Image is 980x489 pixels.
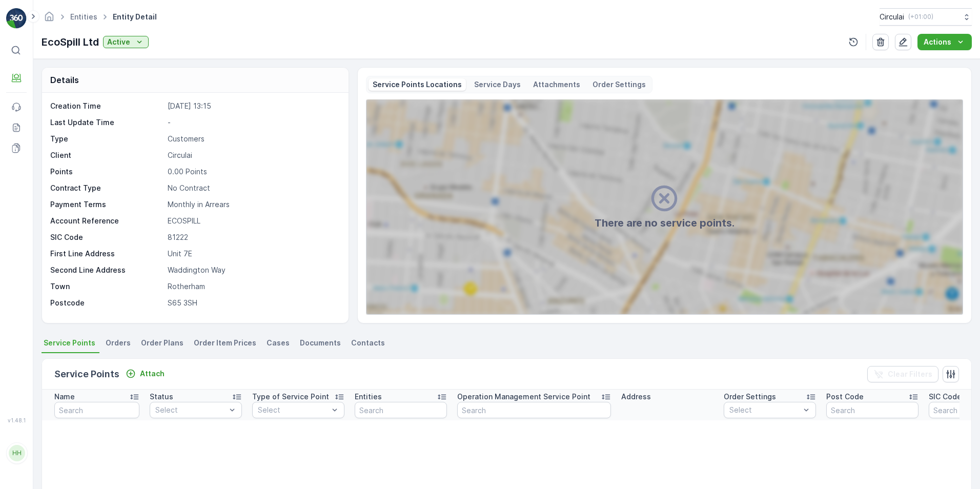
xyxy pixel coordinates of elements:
[106,338,131,348] span: Orders
[168,134,338,144] p: Customers
[50,134,164,144] p: Type
[168,117,338,128] p: -
[168,249,338,259] p: Unit 7E
[457,402,611,418] input: Search
[880,8,972,26] button: Circulai(+01:00)
[373,79,462,90] p: Service Points Locations
[107,37,130,47] p: Active
[50,167,164,177] p: Points
[593,79,646,90] p: Order Settings
[44,338,95,348] span: Service Points
[50,216,164,226] p: Account Reference
[50,150,164,160] p: Client
[168,150,338,160] p: Circulai
[9,445,25,461] div: HH
[924,37,951,47] p: Actions
[54,402,139,418] input: Search
[70,12,97,21] a: Entities
[258,405,329,415] p: Select
[6,8,27,29] img: logo
[168,265,338,275] p: Waddington Way
[50,199,164,210] p: Payment Terms
[929,392,962,402] p: SIC Code
[867,366,938,382] button: Clear Filters
[50,265,164,275] p: Second Line Address
[267,338,290,348] span: Cases
[50,183,164,193] p: Contract Type
[168,232,338,242] p: 81222
[194,338,256,348] span: Order Item Prices
[355,402,447,418] input: Search
[729,405,800,415] p: Select
[6,425,27,481] button: HH
[150,392,173,402] p: Status
[50,101,164,111] p: Creation Time
[42,34,99,50] p: EcoSpill Ltd
[595,215,734,231] h2: There are no service points.
[111,12,159,22] span: Entity Detail
[50,298,164,308] p: Postcode
[54,367,119,381] p: Service Points
[121,368,169,380] button: Attach
[50,74,79,86] p: Details
[168,281,338,292] p: Rotherham
[50,281,164,292] p: Town
[168,298,338,308] p: S65 3SH
[355,392,382,402] p: Entities
[300,338,341,348] span: Documents
[155,405,226,415] p: Select
[6,417,27,423] span: v 1.48.1
[141,338,183,348] span: Order Plans
[168,216,338,226] p: ECOSPILL
[252,392,329,402] p: Type of Service Point
[54,392,75,402] p: Name
[917,34,972,50] button: Actions
[50,249,164,259] p: First Line Address
[888,369,932,379] p: Clear Filters
[103,36,149,48] button: Active
[457,392,590,402] p: Operation Management Service Point
[474,79,521,90] p: Service Days
[168,183,338,193] p: No Contract
[44,15,55,24] a: Homepage
[351,338,385,348] span: Contacts
[50,117,164,128] p: Last Update Time
[168,199,338,210] p: Monthly in Arrears
[621,392,651,402] p: Address
[50,232,164,242] p: SIC Code
[140,369,165,379] p: Attach
[908,13,933,21] p: ( +01:00 )
[533,79,580,90] p: Attachments
[826,392,864,402] p: Post Code
[168,101,338,111] p: [DATE] 13:15
[168,167,338,177] p: 0.00 Points
[724,392,776,402] p: Order Settings
[826,402,918,418] input: Search
[880,12,904,22] p: Circulai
